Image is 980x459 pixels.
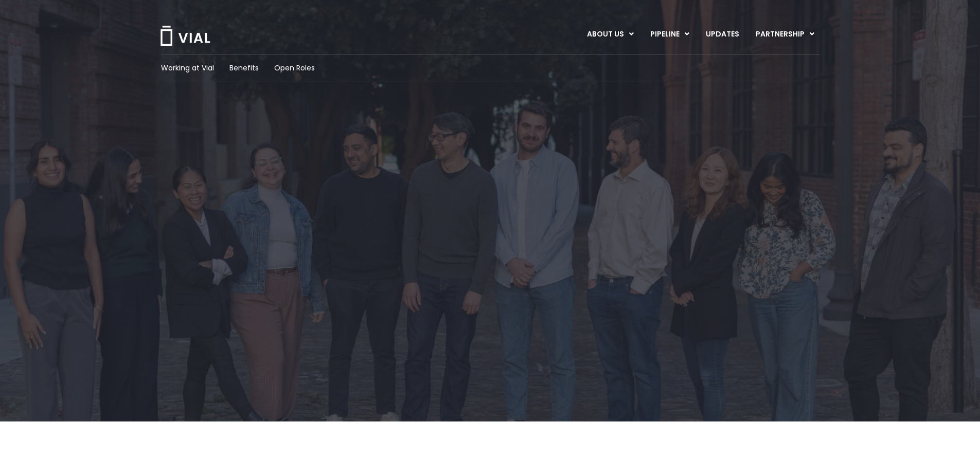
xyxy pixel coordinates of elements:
[642,26,697,43] a: PIPELINEMenu Toggle
[579,26,642,43] a: ABOUT USMenu Toggle
[229,63,259,74] a: Benefits
[161,63,214,74] a: Working at Vial
[698,26,747,43] a: UPDATES
[747,26,823,43] a: PARTNERSHIPMenu Toggle
[159,26,211,46] img: Vial Logo
[274,63,315,74] a: Open Roles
